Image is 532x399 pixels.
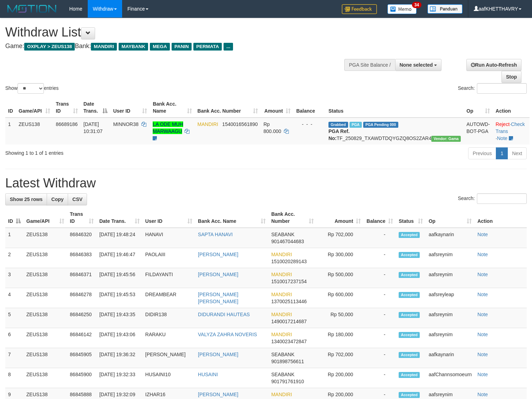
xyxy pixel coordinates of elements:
[97,288,142,308] td: [DATE] 19:45:53
[110,98,150,118] th: User ID: activate to sort column ascending
[142,228,195,248] td: HANAVI
[97,208,142,228] th: Date Trans.: activate to sort column ascending
[5,176,527,190] h1: Latest Withdraw
[326,98,464,118] th: Status
[142,308,195,328] td: DIDIR138
[496,147,508,159] a: 1
[5,268,24,288] td: 3
[342,4,377,14] img: Feedback.jpg
[350,122,362,128] span: Marked by aafkaynarin
[293,98,326,118] th: Balance
[5,25,348,39] h1: Withdraw List
[364,368,396,388] td: -
[5,308,24,328] td: 5
[497,135,507,141] a: Note
[91,43,117,51] span: MANDIRI
[271,359,304,364] span: Copy 901898756611 to clipboard
[317,208,364,228] th: Amount: activate to sort column ascending
[271,299,307,304] span: Copy 1370025113446 to clipboard
[5,248,24,268] td: 2
[198,312,250,317] a: DIDURANDI HAUTEAS
[16,98,53,118] th: Game/API: activate to sort column ascending
[501,71,521,83] a: Stop
[364,228,396,248] td: -
[172,43,192,51] span: PANIN
[364,248,396,268] td: -
[426,328,474,348] td: aafsreynim
[426,368,474,388] td: aafChannsomoeurn
[47,193,68,205] a: Copy
[67,308,97,328] td: 86846250
[412,2,421,8] span: 34
[474,208,527,228] th: Action
[399,332,420,338] span: Accepted
[477,232,488,237] a: Note
[427,4,463,14] img: panduan.png
[24,208,67,228] th: Game/API: activate to sort column ascending
[198,372,218,377] a: HUSAINI
[119,43,148,51] span: MAYBANK
[24,228,67,248] td: ZEUS138
[261,98,293,118] th: Amount: activate to sort column ascending
[5,193,47,205] a: Show 25 rows
[142,268,195,288] td: FILDAYANTI
[507,147,527,159] a: Next
[363,122,398,128] span: PGA Pending
[142,328,195,348] td: RARAKU
[493,98,530,118] th: Action
[24,328,67,348] td: ZEUS138
[271,239,304,244] span: Copy 901467044683 to clipboard
[426,288,474,308] td: aafsreyleap
[477,352,488,357] a: Note
[67,328,97,348] td: 86846142
[426,248,474,268] td: aafsreynim
[67,248,97,268] td: 86846383
[5,98,16,118] th: ID
[97,228,142,248] td: [DATE] 19:48:24
[67,208,97,228] th: Trans ID: activate to sort column ascending
[81,98,111,118] th: Date Trans.: activate to sort column descending
[97,368,142,388] td: [DATE] 19:32:33
[399,292,420,298] span: Accepted
[426,268,474,288] td: aafsreynim
[317,308,364,328] td: Rp 50,000
[399,372,420,378] span: Accepted
[198,121,218,127] span: MANDIRI
[271,259,307,264] span: Copy 1510020289143 to clipboard
[271,279,307,284] span: Copy 1510017237154 to clipboard
[468,147,496,159] a: Previous
[271,319,307,324] span: Copy 1490017214687 to clipboard
[97,248,142,268] td: [DATE] 19:46:47
[317,368,364,388] td: Rp 200,000
[399,312,420,318] span: Accepted
[426,348,474,368] td: aafkaynarin
[477,83,527,94] input: Search:
[399,272,420,278] span: Accepted
[224,43,233,51] span: ...
[477,193,527,204] input: Search:
[271,379,304,384] span: Copy 901791761910 to clipboard
[317,328,364,348] td: Rp 180,000
[364,308,396,328] td: -
[493,118,530,145] td: · ·
[431,136,461,142] span: Vendor URL: https://trx31.1velocity.biz
[271,372,294,377] span: SEABANK
[464,98,493,118] th: Op: activate to sort column ascending
[400,62,433,68] span: None selected
[426,308,474,328] td: aafsreynim
[51,197,64,202] span: Copy
[53,98,81,118] th: Trans ID: activate to sort column ascending
[97,268,142,288] td: [DATE] 19:45:56
[67,228,97,248] td: 86846320
[264,121,281,134] span: Rp 800.000
[296,121,323,128] div: - - -
[317,268,364,288] td: Rp 500,000
[5,368,24,388] td: 8
[67,368,97,388] td: 86845900
[326,118,464,145] td: TF_250829_TXAWDTDQYGZQ8OS2ZAR4
[477,392,488,397] a: Note
[5,147,217,157] div: Showing 1 to 1 of 1 entries
[5,208,24,228] th: ID: activate to sort column descending
[317,348,364,368] td: Rp 702,000
[5,328,24,348] td: 6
